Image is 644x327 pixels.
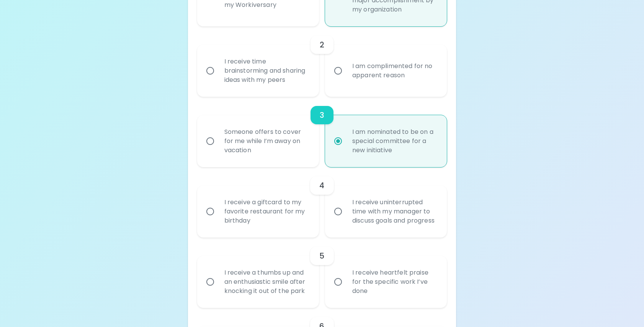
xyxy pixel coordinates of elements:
[197,167,447,238] div: choice-group-check
[319,250,324,262] h6: 5
[346,118,443,164] div: I am nominated to be on a special committee for a new initiative
[218,118,315,164] div: Someone offers to cover for me while I’m away on vacation
[197,238,447,308] div: choice-group-check
[346,259,443,305] div: I receive heartfelt praise for the specific work I’ve done
[218,259,315,305] div: I receive a thumbs up and an enthusiastic smile after knocking it out of the park
[197,97,447,167] div: choice-group-check
[320,39,324,51] h6: 2
[346,189,443,234] div: I receive uninterrupted time with my manager to discuss goals and progress
[320,109,324,121] h6: 3
[218,189,315,234] div: I receive a giftcard to my favorite restaurant for my birthday
[346,52,443,89] div: I am complimented for no apparent reason
[319,179,324,192] h6: 4
[197,26,447,97] div: choice-group-check
[218,48,315,94] div: I receive time brainstorming and sharing ideas with my peers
